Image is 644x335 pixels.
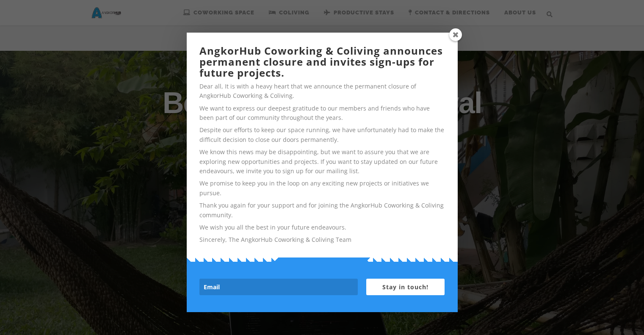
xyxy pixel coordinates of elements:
[199,179,445,198] p: We promise to keep you in the loop on any exciting new projects or initiatives we pursue.
[199,104,445,123] p: We want to express our deepest gratitude to our members and friends who have been part of our com...
[199,235,445,244] p: Sincerely, The AngkorHub Coworking & Coliving Team
[199,201,445,220] p: Thank you again for your support and for joining the AngkorHub Coworking & Coliving community.
[199,279,358,295] input: Email
[199,125,445,144] p: Despite our efforts to keep our space running, we have unfortunately had to make the difficult de...
[199,45,445,79] h2: AngkorHub Coworking & Coliving announces permanent closure and invites sign-ups for future projects.
[199,82,445,101] p: Dear all, It is with a heavy heart that we announce the permanent closure of AngkorHub Coworking ...
[199,223,445,232] p: We wish you all the best in your future endeavours.
[199,147,445,176] p: We know this news may be disappointing, but we want to assure you that we are exploring new oppor...
[366,279,445,295] button: Stay in touch!
[382,283,428,291] span: Stay in touch!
